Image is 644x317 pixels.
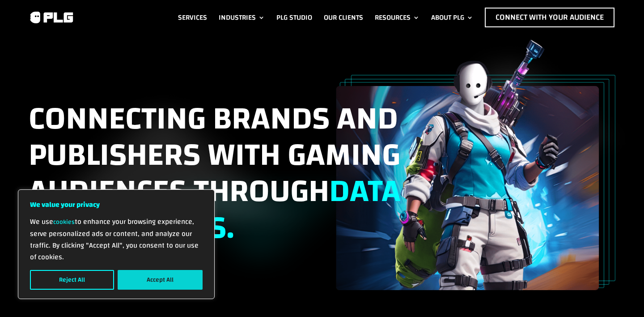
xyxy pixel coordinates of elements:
[118,270,203,290] button: Accept All
[276,8,312,27] a: PLG Studio
[599,274,644,317] iframe: Chat Widget
[30,216,203,263] p: We use to enhance your browsing experience, serve personalized ads or content, and analyze our tr...
[53,216,75,228] a: cookies
[18,189,215,299] div: We value your privacy
[324,8,363,27] a: Our Clients
[29,89,401,257] span: Connecting brands and publishers with gaming audiences through
[431,8,473,27] a: About PLG
[485,8,614,27] a: Connect with Your Audience
[30,270,114,290] button: Reject All
[375,8,419,27] a: Resources
[178,8,207,27] a: Services
[30,199,203,210] p: We value your privacy
[29,162,401,257] span: data and insights.
[219,8,265,27] a: Industries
